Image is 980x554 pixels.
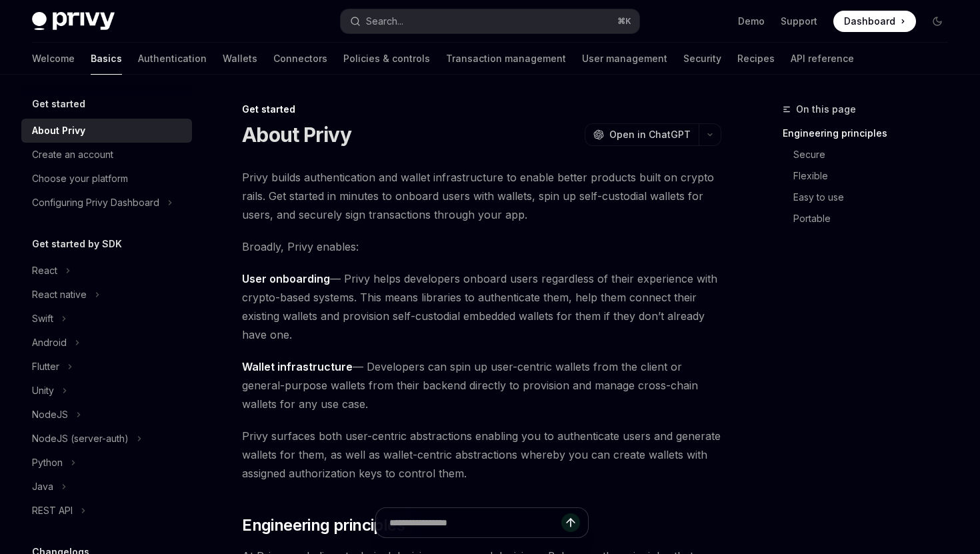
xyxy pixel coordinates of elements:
[32,455,63,471] div: Python
[609,128,691,141] span: Open in ChatGPT
[32,479,53,495] div: Java
[793,208,959,229] a: Portable
[273,43,327,75] a: Connectors
[683,43,721,75] a: Security
[242,272,330,285] strong: User onboarding
[341,9,639,33] button: Search...⌘K
[32,147,113,163] div: Create an account
[32,263,57,279] div: React
[32,171,128,187] div: Choose your platform
[585,123,699,146] button: Open in ChatGPT
[242,427,721,483] span: Privy surfaces both user-centric abstractions enabling you to authenticate users and generate wal...
[793,144,959,165] a: Secure
[781,15,817,28] a: Support
[32,287,87,303] div: React native
[737,43,775,75] a: Recipes
[844,15,895,28] span: Dashboard
[21,167,192,191] a: Choose your platform
[21,143,192,167] a: Create an account
[32,96,85,112] h5: Get started
[32,335,67,351] div: Android
[32,503,73,519] div: REST API
[242,237,721,256] span: Broadly, Privy enables:
[927,11,948,32] button: Toggle dark mode
[32,43,75,75] a: Welcome
[242,168,721,224] span: Privy builds authentication and wallet infrastructure to enable better products built on crypto r...
[32,123,85,139] div: About Privy
[32,12,115,31] img: dark logo
[242,269,721,344] span: — Privy helps developers onboard users regardless of their experience with crypto-based systems. ...
[582,43,667,75] a: User management
[793,187,959,208] a: Easy to use
[91,43,122,75] a: Basics
[561,513,580,532] button: Send message
[738,15,765,28] a: Demo
[223,43,257,75] a: Wallets
[138,43,207,75] a: Authentication
[242,103,721,116] div: Get started
[32,407,68,423] div: NodeJS
[242,357,721,413] span: — Developers can spin up user-centric wallets from the client or general-purpose wallets from the...
[783,123,959,144] a: Engineering principles
[32,359,59,375] div: Flutter
[21,119,192,143] a: About Privy
[617,16,631,27] span: ⌘ K
[446,43,566,75] a: Transaction management
[796,101,856,117] span: On this page
[793,165,959,187] a: Flexible
[32,383,54,399] div: Unity
[32,431,129,447] div: NodeJS (server-auth)
[791,43,854,75] a: API reference
[32,195,159,211] div: Configuring Privy Dashboard
[833,11,916,32] a: Dashboard
[366,13,403,29] div: Search...
[242,360,353,373] strong: Wallet infrastructure
[242,123,351,147] h1: About Privy
[343,43,430,75] a: Policies & controls
[32,236,122,252] h5: Get started by SDK
[32,311,53,327] div: Swift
